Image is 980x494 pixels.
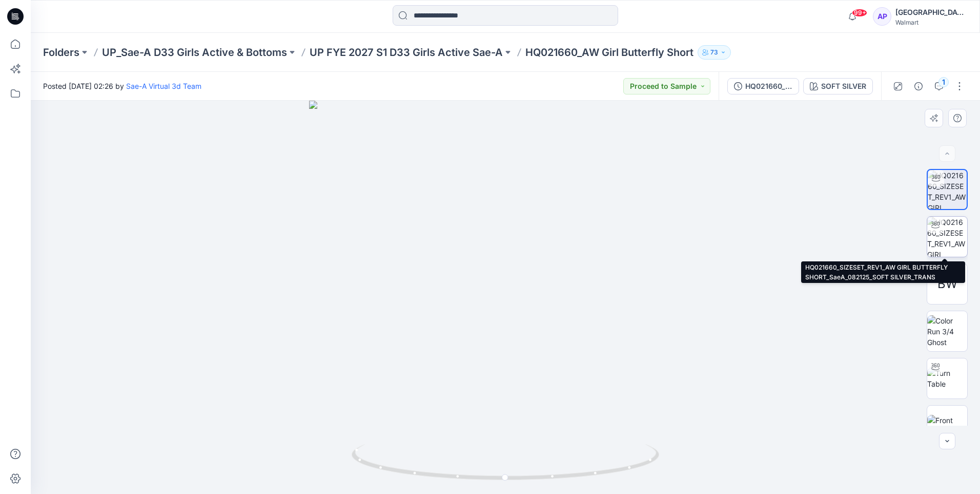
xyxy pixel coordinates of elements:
[895,18,967,26] div: Walmart
[873,7,891,26] div: AP
[727,78,799,94] button: HQ021660_SIZESET_REV1_SOFT SILVER
[803,78,873,94] button: SOFT SILVER
[895,6,967,18] div: [GEOGRAPHIC_DATA]
[310,45,503,60] a: UP FYE 2027 S1 D33 Girls Active Sae-A
[937,275,957,293] span: BW
[745,81,792,92] div: HQ021660_SIZESET_REV1_SOFT SILVER
[927,368,967,389] img: Turn Table
[931,78,947,94] button: 1
[43,81,201,91] span: Posted [DATE] 02:26 by
[927,217,967,257] img: HQ021660_SIZESET_REV1_AW GIRL BUTTERFLY SHORT_SaeA_082125_SOFT SILVER_TRANS
[910,78,927,94] button: Details
[821,81,866,92] div: SOFT SILVER
[102,45,287,60] a: UP_Sae-A D33 Girls Active & Bottoms
[126,82,201,90] a: Sae-A Virtual 3d Team
[852,9,867,17] span: 99+
[43,45,79,60] a: Folders
[710,47,718,58] p: 73
[698,45,731,60] button: 73
[928,170,967,209] img: HQ021660_SIZESET_REV1_AW GIRL BUTTERFLY SHORT_SaeA_082125_SOFT SILVER
[927,415,967,436] img: Front Ghost
[938,77,949,87] div: 1
[927,315,967,348] img: Color Run 3/4 Ghost
[525,45,693,60] p: HQ021660_AW Girl Butterfly Short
